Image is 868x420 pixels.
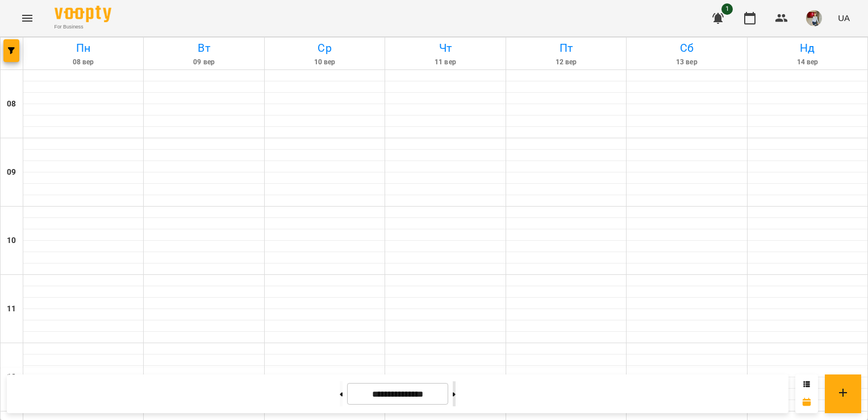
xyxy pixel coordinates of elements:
[14,5,41,32] button: Menu
[145,39,262,57] h6: Вт
[266,39,383,57] h6: Ср
[838,12,850,24] span: UA
[7,303,16,315] h6: 11
[55,23,111,31] span: For Business
[266,57,383,68] h6: 10 вер
[145,57,262,68] h6: 09 вер
[387,39,503,57] h6: Чт
[508,39,624,57] h6: Пт
[55,6,111,22] img: Voopty Logo
[7,98,16,110] h6: 08
[25,39,141,57] h6: Пн
[25,57,141,68] h6: 08 вер
[7,166,16,179] h6: 09
[628,57,745,68] h6: 13 вер
[7,234,16,247] h6: 10
[508,57,624,68] h6: 12 вер
[806,10,822,26] img: a6cec123cd445ce36d16d5db436218f2.jpeg
[628,39,745,57] h6: Сб
[721,3,733,15] span: 1
[749,39,866,57] h6: Нд
[387,57,503,68] h6: 11 вер
[833,7,854,28] button: UA
[749,57,866,68] h6: 14 вер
